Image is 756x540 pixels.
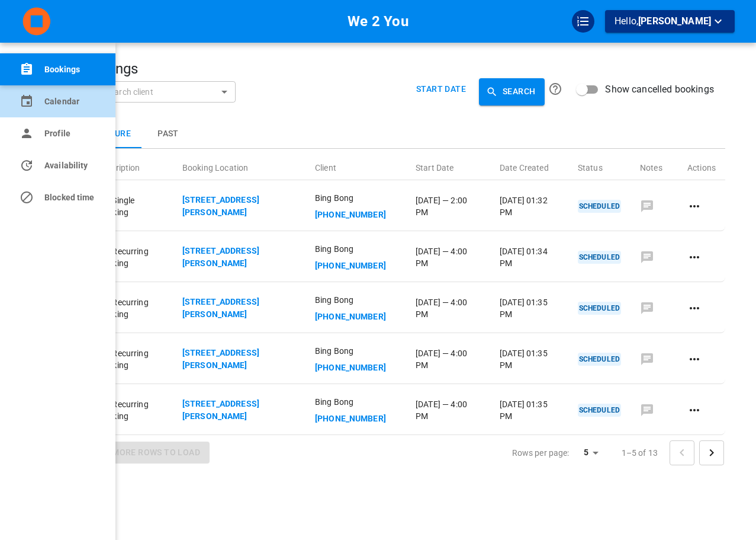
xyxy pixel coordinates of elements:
[182,194,296,219] p: [STREET_ADDRESS][PERSON_NAME]
[545,78,566,100] button: Click the Search button to submit your search. All name/email searches are CASE SENSITIVE. To sea...
[605,10,735,33] button: Hello,[PERSON_NAME]
[44,159,98,172] span: Availability
[98,245,163,269] span: MB Recurring Booking
[98,347,163,371] span: MB Recurring Booking
[315,345,397,357] span: Bing Bong
[315,294,397,306] span: Bing Bong
[315,311,397,323] p: [PHONE_NUMBER]
[315,192,397,204] span: Bing Bong
[578,404,621,417] p: SCHEDULED
[512,447,570,459] p: Rows per page:
[88,151,173,180] th: Description
[406,183,490,231] td: [DATE] — 2:00 PM
[630,151,678,180] th: Notes
[490,234,568,282] td: [DATE] 01:34 PM
[479,78,545,106] button: Search
[182,398,296,423] p: [STREET_ADDRESS][PERSON_NAME]
[578,200,621,213] p: SCHEDULED
[44,95,98,108] span: Calendar
[406,234,490,282] td: [DATE] — 4:00 PM
[315,209,397,221] p: [PHONE_NUMBER]
[678,151,725,180] th: Actions
[578,251,621,264] p: SCHEDULED
[141,120,195,148] button: Past
[574,444,603,461] div: 5
[315,396,397,408] span: Bing Bong
[315,362,397,374] p: [PHONE_NUMBER]
[98,194,163,218] span: MB Single Booking
[182,347,296,372] p: [STREET_ADDRESS][PERSON_NAME]
[98,296,163,320] span: MB Recurring Booking
[216,84,233,100] button: Open
[98,398,163,422] span: MB Recurring Booking
[638,15,711,27] span: [PERSON_NAME]
[182,245,296,270] p: [STREET_ADDRESS][PERSON_NAME]
[44,191,98,204] span: Blocked time
[44,63,98,76] span: Bookings
[305,151,406,180] th: Client
[578,353,621,366] p: SCHEDULED
[615,14,725,29] p: Hello,
[572,10,594,33] div: QuickStart Guide
[173,151,305,180] th: Booking Location
[578,302,621,315] p: SCHEDULED
[490,183,568,231] td: [DATE] 01:32 PM
[44,127,98,140] span: Profile
[102,81,227,102] input: Search client
[182,296,296,321] p: [STREET_ADDRESS][PERSON_NAME]
[622,447,658,459] p: 1–5 of 13
[406,151,490,180] th: Start Date
[490,151,568,180] th: Date Created
[315,243,397,255] span: Bing Bong
[315,260,397,272] p: [PHONE_NUMBER]
[406,285,490,333] td: [DATE] — 4:00 PM
[568,151,630,180] th: Status
[406,335,490,384] td: [DATE] — 4:00 PM
[315,413,397,425] p: [PHONE_NUMBER]
[699,440,724,465] button: Go to next page
[406,386,490,435] td: [DATE] — 4:00 PM
[490,285,568,333] td: [DATE] 01:35 PM
[411,78,471,100] button: Start Date
[490,335,568,384] td: [DATE] 01:35 PM
[490,386,568,435] td: [DATE] 01:35 PM
[348,10,408,33] h6: We 2 You
[21,7,52,36] img: company-logo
